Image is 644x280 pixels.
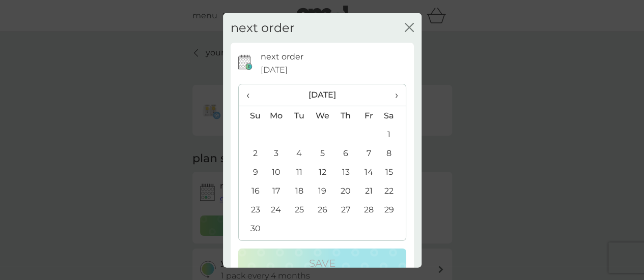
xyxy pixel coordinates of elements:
td: 6 [334,144,357,163]
th: Fr [357,106,380,125]
td: 17 [265,181,288,200]
td: 29 [380,200,405,219]
th: Su [239,106,265,125]
td: 13 [334,163,357,181]
td: 1 [380,125,405,144]
td: 4 [288,144,311,163]
td: 30 [239,219,265,238]
td: 26 [311,200,334,219]
h2: next order [231,20,295,35]
td: 5 [311,144,334,163]
span: ‹ [246,84,257,106]
td: 8 [380,144,405,163]
th: Th [334,106,357,125]
td: 3 [265,144,288,163]
td: 22 [380,181,405,200]
td: 25 [288,200,311,219]
button: Save [238,248,406,278]
td: 9 [239,163,265,181]
td: 11 [288,163,311,181]
th: Mo [265,106,288,125]
td: 18 [288,181,311,200]
td: 2 [239,144,265,163]
td: 7 [357,144,380,163]
td: 20 [334,181,357,200]
span: › [387,84,398,106]
td: 19 [311,181,334,200]
button: close [405,22,414,33]
p: next order [261,50,303,64]
p: Save [309,255,335,271]
span: [DATE] [261,63,288,76]
td: 10 [265,163,288,181]
th: [DATE] [265,84,380,106]
th: Tu [288,106,311,125]
td: 27 [334,200,357,219]
td: 15 [380,163,405,181]
td: 14 [357,163,380,181]
th: Sa [380,106,405,125]
th: We [311,106,334,125]
td: 24 [265,200,288,219]
td: 21 [357,181,380,200]
td: 12 [311,163,334,181]
td: 16 [239,181,265,200]
td: 28 [357,200,380,219]
td: 23 [239,200,265,219]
